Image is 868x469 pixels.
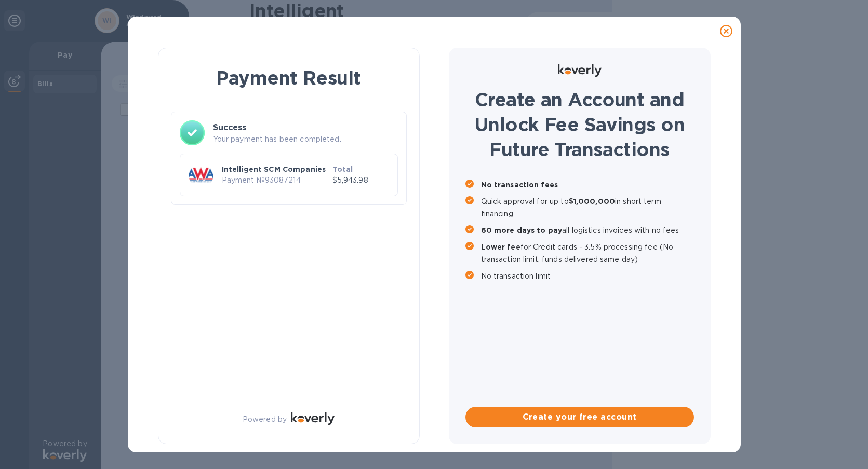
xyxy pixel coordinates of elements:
b: 60 more days to pay [481,226,563,234]
p: all logistics invoices with no fees [481,224,694,237]
b: No transaction fees [481,181,558,189]
span: Create your free account [474,411,686,423]
b: Total [332,165,353,173]
img: Logo [291,412,335,425]
b: $1,000,000 [569,197,615,205]
h1: Create an Account and Unlock Fee Savings on Future Transactions [465,87,694,162]
p: Quick approval for up to in short term financing [481,195,694,220]
h1: Payment Result [175,65,403,91]
p: Payment № 93087214 [222,175,328,186]
p: Powered by [243,414,287,425]
img: Logo [558,64,602,77]
p: $5,943.98 [332,175,389,186]
p: No transaction limit [481,270,694,282]
p: for Credit cards - 3.5% processing fee (No transaction limit, funds delivered same day) [481,241,694,266]
h3: Success [213,121,398,134]
p: Intelligent SCM Companies [222,164,328,174]
b: Lower fee [481,243,520,251]
button: Create your free account [465,407,694,427]
p: Your payment has been completed. [213,134,398,145]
